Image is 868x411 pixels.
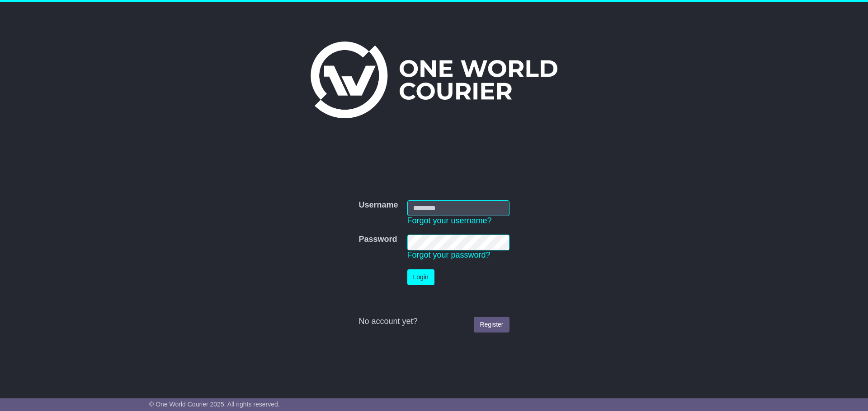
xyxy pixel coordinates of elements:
a: Forgot your password? [407,250,491,259]
a: Register [474,317,509,332]
img: One World [311,42,557,118]
div: No account yet? [359,317,509,327]
button: Login [407,269,434,285]
label: Username [359,200,398,210]
label: Password [359,235,397,245]
span: © One World Courier 2025. All rights reserved. [149,401,280,408]
a: Forgot your username? [407,216,492,225]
